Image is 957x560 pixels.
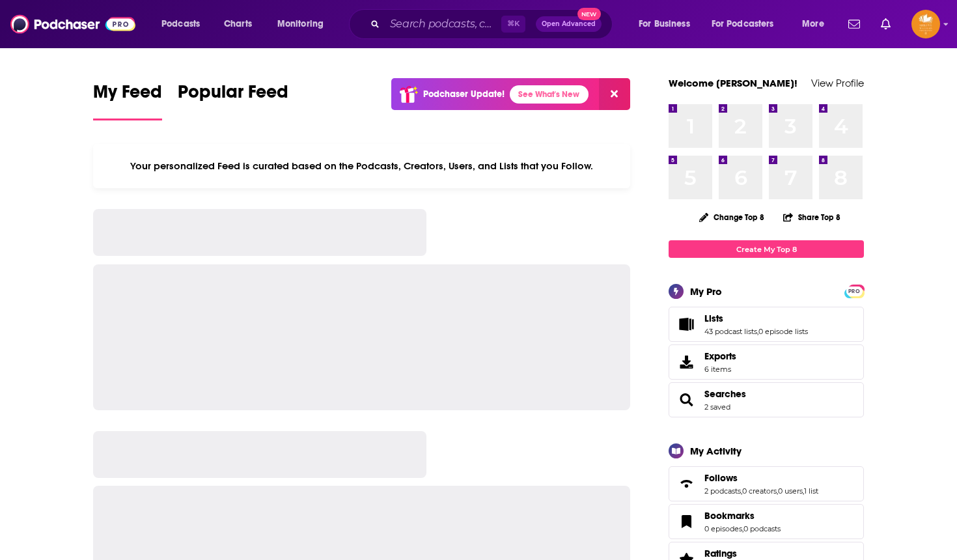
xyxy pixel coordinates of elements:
button: open menu [152,14,217,35]
span: Searches [669,382,864,417]
a: 1 list [804,486,818,496]
span: 6 items [704,365,736,374]
span: Charts [224,15,252,33]
span: More [802,15,824,33]
span: Exports [704,350,736,362]
a: Bookmarks [673,512,699,531]
span: For Podcasters [712,15,774,33]
span: , [742,524,743,533]
span: My Feed [93,81,162,111]
a: Show notifications dropdown [843,13,865,35]
span: , [757,327,758,336]
a: 43 podcast lists [704,327,757,336]
input: Search podcasts, credits, & more... [385,14,501,35]
a: 0 users [778,486,803,496]
a: Lists [704,313,808,324]
span: Bookmarks [669,504,864,539]
span: Follows [704,472,738,484]
a: Show notifications dropdown [876,13,896,35]
span: Podcasts [161,15,200,33]
a: Lists [673,315,699,333]
span: Lists [669,307,864,342]
button: open menu [268,14,340,35]
a: 0 podcasts [743,524,781,533]
a: 0 creators [742,486,777,496]
a: Create My Top 8 [669,240,864,258]
div: Search podcasts, credits, & more... [361,9,625,39]
div: My Pro [690,285,722,298]
a: View Profile [811,77,864,89]
a: Searches [704,388,746,400]
a: My Feed [93,81,162,120]
button: open menu [703,14,793,35]
span: , [741,486,742,496]
a: Follows [704,472,818,484]
img: Podchaser - Follow, Share and Rate Podcasts [10,12,135,36]
div: My Activity [690,445,742,457]
span: ⌘ K [501,16,525,33]
button: Share Top 8 [783,204,841,230]
a: Bookmarks [704,510,781,522]
div: Your personalized Feed is curated based on the Podcasts, Creators, Users, and Lists that you Follow. [93,144,630,188]
button: open menu [630,14,706,35]
span: Follows [669,466,864,501]
a: PRO [846,286,862,296]
span: New [577,8,601,20]
a: Popular Feed [178,81,288,120]
span: Exports [673,353,699,371]
span: Popular Feed [178,81,288,111]
span: Logged in as ShreveWilliams [911,10,940,38]
span: , [803,486,804,496]
button: open menu [793,14,840,35]
a: See What's New [510,85,589,104]
span: , [777,486,778,496]
a: 0 episode lists [758,327,808,336]
a: Exports [669,344,864,380]
img: User Profile [911,10,940,38]
a: Welcome [PERSON_NAME]! [669,77,797,89]
span: Open Advanced [542,21,596,27]
a: 2 podcasts [704,486,741,496]
a: Searches [673,391,699,409]
span: Monitoring [277,15,324,33]
button: Show profile menu [911,10,940,38]
p: Podchaser Update! [423,89,505,100]
a: Ratings [704,548,781,559]
span: Bookmarks [704,510,755,522]
button: Change Top 8 [691,209,772,225]
a: 0 episodes [704,524,742,533]
a: Follows [673,475,699,493]
span: Ratings [704,548,737,559]
span: For Business [639,15,690,33]
a: 2 saved [704,402,730,412]
span: Lists [704,313,723,324]
a: Charts [215,14,260,35]
button: Open AdvancedNew [536,16,602,32]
